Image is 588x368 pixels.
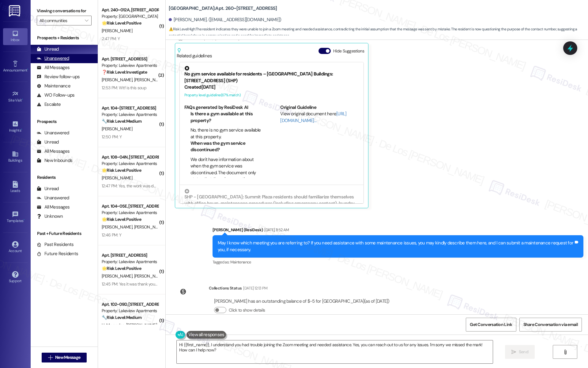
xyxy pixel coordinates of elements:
[190,111,263,124] li: Is there a gym available at this property?
[134,224,164,230] span: [PERSON_NAME]
[184,66,359,84] div: No gym service available for residents – [GEOGRAPHIC_DATA] Buildings: [STREET_ADDRESS] (SHP)
[55,354,80,361] span: New Message
[37,83,70,89] div: Maintenance
[37,213,63,220] div: Unknown
[102,134,122,140] div: 12:50 PM: Y
[102,118,141,124] strong: 🔧 Risk Level: Medium
[333,48,364,54] label: Hide Suggestions
[37,64,70,71] div: All Messages
[190,140,263,153] li: When was the gym service discontinued?
[102,62,158,69] div: Property: Lakeview Apartments
[102,69,147,75] strong: ❓ Risk Level: Investigate
[37,74,80,80] div: Review follow-ups
[169,26,588,39] span: : The resident indicates they were unable to join a Zoom meeting and needed assistance, contradic...
[37,186,59,192] div: Unread
[190,156,263,189] li: We don't have information about when the gym service was discontinued. The document only states t...
[102,154,158,160] div: Apt. 108~04N, [STREET_ADDRESS]
[177,340,493,363] textarea: Hi {{first_name}}, I understand you had trouble joining the Zoom meeting and needed assistance. Y...
[102,7,158,13] div: Apt. 240~012A, [STREET_ADDRESS]
[134,77,164,82] span: [PERSON_NAME]
[102,266,141,271] strong: 🌟 Risk Level: Positive
[102,13,158,20] div: Property: [GEOGRAPHIC_DATA]
[42,353,87,362] button: New Message
[242,285,267,291] div: [DATE] 12:13 PM
[263,227,289,233] div: [DATE] 11:52 AM
[102,315,141,320] strong: 🔧 Risk Level: Medium
[24,218,24,222] span: •
[213,258,583,266] div: Tagged as:
[102,232,121,238] div: 12:46 PM: Y
[229,307,265,313] label: Click to show details
[31,230,98,237] div: Past + Future Residents
[31,118,98,125] div: Prospects
[102,322,126,328] span: H. Mercedes
[37,251,78,257] div: Future Residents
[230,259,251,265] span: Maintenance
[27,67,28,71] span: •
[37,204,70,210] div: All Messages
[37,101,61,108] div: Escalate
[102,167,141,173] strong: 🌟 Risk Level: Positive
[37,92,74,98] div: WO Follow-ups
[40,16,82,25] input: All communities
[102,20,141,26] strong: 🌟 Risk Level: Positive
[3,28,28,45] a: Inbox
[102,259,158,265] div: Property: Lakeview Apartments
[102,126,132,132] span: [PERSON_NAME]
[102,224,134,230] span: [PERSON_NAME]
[3,179,28,196] a: Leads
[3,149,28,165] a: Buildings
[190,127,263,140] li: No, there is no gym service available at this property.
[213,227,583,235] div: [PERSON_NAME] (ResiDesk)
[37,55,69,62] div: Unanswered
[177,48,212,59] div: Related guidelines
[102,183,327,189] div: 12:47 PM: Yes, the work was done to my satisfaction and I appreciate that it was done in a timely...
[31,35,98,41] div: Prospects + Residents
[22,97,23,102] span: •
[37,148,70,155] div: All Messages
[102,308,158,314] div: Property: Lakeview Apartments
[511,350,516,355] i: 
[37,157,72,164] div: New Inbounds
[169,5,277,12] b: [GEOGRAPHIC_DATA]: Apt. 260~[STREET_ADDRESS]
[85,18,88,23] i: 
[280,111,359,124] div: View original document here
[519,349,528,355] span: Send
[37,130,69,136] div: Unanswered
[184,92,359,98] div: Property level guideline ( 67 % match)
[523,321,578,328] span: Share Conversation via email
[9,5,21,17] img: ResiDesk Logo
[102,105,158,111] div: Apt. 104~[STREET_ADDRESS]
[3,239,28,256] a: Account
[37,46,59,52] div: Unread
[102,28,132,33] span: [PERSON_NAME]
[3,209,28,226] a: Templates •
[184,189,359,233] div: SHP - [GEOGRAPHIC_DATA]: Summit Plaza residents should familiarize themselves with office hours, ...
[21,127,22,132] span: •
[563,350,567,355] i: 
[37,241,74,248] div: Past Residents
[466,318,516,332] button: Get Conversation Link
[102,203,158,209] div: Apt. 104~05E, [STREET_ADDRESS]
[3,269,28,286] a: Support
[102,175,132,181] span: [PERSON_NAME]
[102,209,158,216] div: Property: Lakeview Apartments
[214,298,390,305] div: [PERSON_NAME] has an outstanding balance of $-5 for [GEOGRAPHIC_DATA] (as of [DATE])
[184,104,248,110] b: FAQs generated by ResiDesk AI
[169,27,195,32] strong: ⚠️ Risk Level: High
[37,195,69,201] div: Unanswered
[37,139,59,145] div: Unread
[31,174,98,181] div: Residents
[3,119,28,135] a: Insights •
[280,104,316,110] b: Original Guideline
[505,345,535,359] button: Send
[102,281,175,287] div: 12:45 PM: Yes it was thank you very much
[470,321,512,328] span: Get Conversation Link
[37,6,92,16] label: Viewing conversations for
[102,85,146,90] div: 12:53 PM: Wtf is this soup
[102,301,158,308] div: Apt. 102~09D, [STREET_ADDRESS]
[102,111,158,118] div: Property: Lakeview Apartments
[218,240,574,253] div: May I know which meeting you are referring to? If you need assistance with some maintenance issue...
[48,355,53,360] i: 
[126,322,157,328] span: [PERSON_NAME]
